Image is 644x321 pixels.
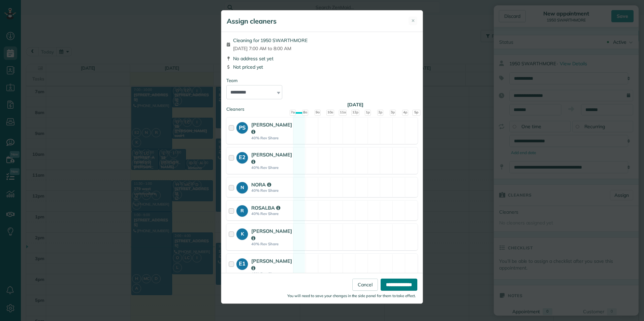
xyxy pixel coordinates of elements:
strong: 40% Rev Share [251,136,292,140]
span: Cleaning for 1950 SWARTHMORE [233,37,308,44]
strong: 40% Rev Share [251,242,292,246]
strong: 40% Rev Share [251,272,292,276]
strong: K [236,228,248,238]
div: Cleaners [226,106,418,108]
strong: PS [236,122,248,132]
strong: ROSALBA [251,205,280,211]
strong: 40% Rev Share [251,188,291,193]
strong: E2 [236,152,248,162]
strong: N [236,182,248,191]
span: ✕ [411,17,415,24]
strong: NORA [251,181,271,188]
strong: R [236,205,248,214]
div: Team [226,77,418,84]
div: No address set yet [226,55,418,62]
h5: Assign cleaners [227,16,277,26]
strong: [PERSON_NAME] [251,151,292,165]
a: Cancel [352,279,378,291]
strong: [PERSON_NAME] [251,121,292,135]
span: [DATE] 7:00 AM to 8:00 AM [233,45,308,52]
strong: [PERSON_NAME] [251,228,292,241]
small: You will need to save your changes in the side panel for them to take effect. [287,293,416,298]
strong: [PERSON_NAME] [251,258,292,271]
strong: 40% Rev Share [251,165,292,170]
div: Not priced yet [226,64,418,70]
strong: 40% Rev Share [251,211,291,216]
strong: E1 [236,258,248,268]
